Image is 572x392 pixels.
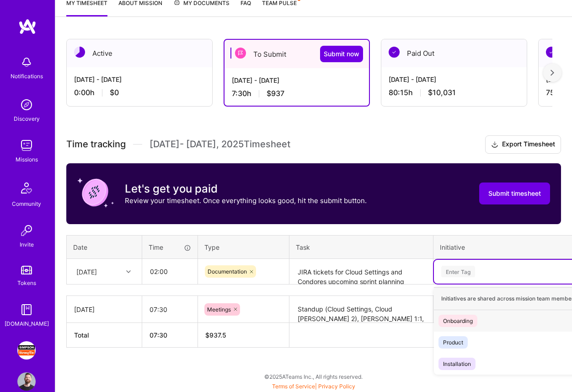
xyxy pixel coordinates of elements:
button: Export Timesheet [485,135,561,154]
th: 07:30 [142,323,198,348]
span: Documentation [208,268,247,275]
img: Simpson Strong-Tie: Product Manager AD [17,341,36,360]
div: [DATE] [76,267,97,276]
img: right [551,70,554,76]
div: [DATE] [74,305,134,314]
span: $10,031 [428,88,456,97]
div: Notifications [11,71,43,81]
div: Enter Tag [441,264,475,279]
input: HH:MM [142,297,198,322]
button: Submit now [320,46,363,62]
img: teamwork [17,136,36,155]
img: Paid Out [389,47,400,58]
a: Privacy Policy [318,383,355,390]
span: Submit timesheet [488,189,541,198]
span: $0 [110,88,119,97]
i: icon Chevron [126,269,131,274]
div: 7:30 h [232,89,362,98]
img: logo [18,18,37,35]
span: Submit now [324,49,359,59]
div: Tokens [17,278,36,288]
div: Product [443,338,463,347]
span: | [272,383,355,390]
div: Discovery [14,114,40,124]
a: Terms of Service [272,383,315,390]
th: Task [289,235,433,259]
a: User Avatar [15,372,38,391]
img: guide book [17,301,36,319]
a: Simpson Strong-Tie: Product Manager AD [15,341,38,360]
div: [DATE] - [DATE] [232,75,362,85]
span: [DATE] - [DATE] , 2025 Timesheet [150,139,290,150]
div: Community [12,199,41,209]
div: Installation [443,359,471,369]
span: Meetings [207,306,231,313]
h3: Let's get you paid [125,182,367,196]
th: Type [198,235,289,259]
img: bell [17,53,36,71]
button: Submit timesheet [479,183,550,204]
textarea: Standup (Cloud Settings, Cloud [PERSON_NAME] 2), [PERSON_NAME] 1:1, [PERSON_NAME] 1:1, [PERSON_NA... [290,297,432,322]
div: Active [67,39,212,67]
img: Active [74,47,85,58]
div: 0:00 h [74,88,205,97]
div: Invite [20,240,34,249]
img: tokens [21,266,32,274]
img: Community [16,177,37,199]
div: [DATE] - [DATE] [389,75,519,84]
div: Onboarding [443,316,473,326]
span: Time tracking [66,139,126,150]
th: Total [67,323,142,348]
img: Invite [17,221,36,240]
div: Paid Out [381,39,527,67]
div: To Submit [225,40,369,68]
textarea: JIRA tickets for Cloud Settings and Condores upcoming sprint planning [290,260,432,284]
span: $ 937.5 [205,331,226,339]
img: User Avatar [17,372,36,391]
th: Date [67,235,142,259]
span: $937 [267,89,284,98]
div: © 2025 ATeams Inc., All rights reserved. [55,365,572,388]
div: Time [149,242,191,252]
img: To Submit [235,48,246,59]
div: Missions [16,155,38,164]
img: discovery [17,96,36,114]
input: HH:MM [143,259,197,284]
img: coin [77,174,114,211]
div: [DATE] - [DATE] [74,75,205,84]
p: Review your timesheet. Once everything looks good, hit the submit button. [125,196,367,205]
i: icon Download [491,140,498,150]
img: Paid Out [546,47,557,58]
div: [DOMAIN_NAME] [5,319,49,328]
div: 80:15 h [389,88,519,97]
